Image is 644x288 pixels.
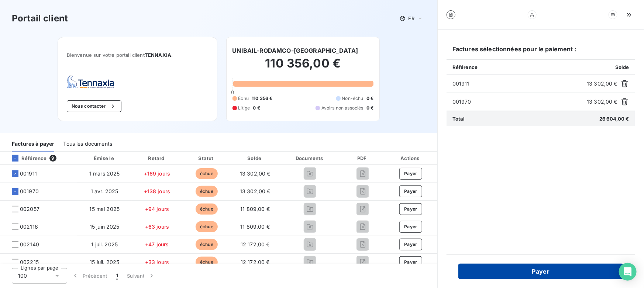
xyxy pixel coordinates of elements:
[116,272,118,280] span: 1
[67,52,208,58] span: Bienvenue sur votre portail client .
[112,268,123,284] button: 1
[91,241,118,247] span: 1 juil. 2025
[144,170,171,177] span: +169 jours
[240,223,270,230] span: 11 809,00 €
[67,268,112,284] button: Précédent
[196,239,218,250] span: échue
[196,168,218,179] span: échue
[123,268,160,284] button: Suivant
[342,95,364,102] span: Non-échu
[409,15,414,21] span: FR
[20,170,37,177] span: 001911
[366,105,373,111] span: 0 €
[452,98,584,105] span: 001970
[233,56,374,78] h2: 110 356,00 €
[196,204,218,215] span: échue
[399,256,422,268] button: Payer
[63,136,112,152] div: Tous les documents
[89,206,120,212] span: 15 mai 2025
[343,155,383,162] div: PDF
[6,155,47,162] div: Référence
[399,239,422,250] button: Payer
[20,205,39,213] span: 002057
[321,105,364,111] span: Avoirs non associés
[145,241,169,247] span: +47 jours
[452,116,465,122] span: Total
[587,98,617,105] span: 13 302,00 €
[145,259,169,265] span: +33 jours
[252,95,272,102] span: 110 356 €
[253,105,260,111] span: 0 €
[587,80,617,87] span: 13 302,00 €
[241,241,270,247] span: 12 172,00 €
[67,76,114,89] img: Company logo
[619,263,637,281] div: Open Intercom Messenger
[366,95,373,102] span: 0 €
[12,136,54,152] div: Factures à payer
[233,155,278,162] div: Solde
[89,170,120,177] span: 1 mars 2025
[399,203,422,215] button: Payer
[240,188,271,194] span: 13 302,00 €
[447,45,635,59] h6: Factures sélectionnées pour le paiement :
[91,188,118,194] span: 1 avr. 2025
[399,185,422,197] button: Payer
[145,223,169,230] span: +63 jours
[386,155,436,162] div: Actions
[133,155,180,162] div: Retard
[20,223,38,230] span: 002116
[241,259,270,265] span: 12 172,00 €
[20,188,39,195] span: 001970
[67,100,121,112] button: Nous contacter
[49,155,56,162] span: 9
[184,155,230,162] div: Statut
[145,52,171,58] span: TENNAXIA
[90,223,120,230] span: 15 juin 2025
[240,206,270,212] span: 11 809,00 €
[20,241,39,248] span: 002140
[240,170,271,177] span: 13 302,00 €
[144,188,171,194] span: +138 jours
[399,168,422,180] button: Payer
[399,221,422,233] button: Payer
[79,155,130,162] div: Émise le
[196,186,218,197] span: échue
[18,272,27,280] span: 100
[238,105,250,111] span: Litige
[458,264,623,279] button: Payer
[452,64,478,70] span: Référence
[280,155,340,162] div: Documents
[233,46,358,55] h6: UNIBAIL-RODAMCO-[GEOGRAPHIC_DATA]
[238,95,249,102] span: Échu
[12,12,68,25] h3: Portail client
[196,221,218,232] span: échue
[90,259,119,265] span: 15 juil. 2025
[20,258,39,266] span: 002215
[145,206,169,212] span: +94 jours
[615,64,629,70] span: Solde
[196,257,218,268] span: échue
[599,116,629,122] span: 26 604,00 €
[231,89,234,95] span: 0
[452,80,584,87] span: 001911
